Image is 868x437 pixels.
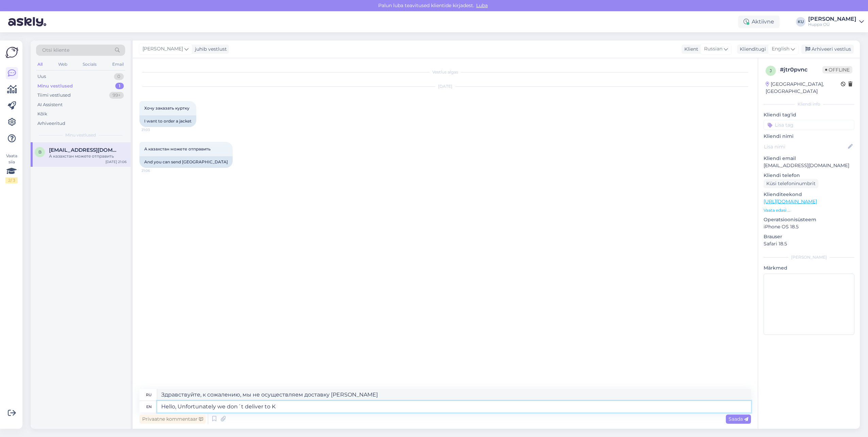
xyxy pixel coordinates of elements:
[704,45,722,53] span: Russian
[37,111,47,117] div: Kõik
[139,115,196,127] div: I want to order a jacket
[157,401,751,412] textarea: Hello, Unfortunately we don´t deliver to K
[115,83,124,90] div: 1
[144,106,189,111] span: Хочу заказать куртку
[764,155,854,162] p: Kliendi email
[796,17,805,27] div: KU
[764,198,817,205] a: [URL][DOMAIN_NAME]
[37,83,73,90] div: Minu vestlused
[65,132,96,138] span: Minu vestlused
[766,81,841,95] div: [GEOGRAPHIC_DATA], [GEOGRAPHIC_DATA]
[57,60,69,69] div: Web
[37,73,46,80] div: Uus
[5,177,18,183] div: 2 / 3
[139,69,751,75] div: Vestlus algas
[764,162,854,169] p: [EMAIL_ADDRESS][DOMAIN_NAME]
[764,216,854,223] p: Operatsioonisüsteem
[5,46,18,59] img: Askly Logo
[770,68,772,73] span: j
[764,264,854,272] p: Märkmed
[764,143,847,150] input: Lisa nimi
[682,46,698,53] div: Klient
[157,389,751,401] textarea: Здравствуйте, к сожалению, мы не осуществляем доставку [PERSON_NAME]
[49,153,127,159] div: А казахстан можете отправить
[764,111,854,118] p: Kliendi tag'id
[474,2,490,9] span: Luba
[808,16,864,27] a: [PERSON_NAME]Huppa OÜ
[772,45,789,53] span: English
[37,120,65,127] div: Arhiveeritud
[37,92,71,99] div: Tiimi vestlused
[139,415,206,424] div: Privaatne kommentaar
[764,254,854,260] div: [PERSON_NAME]
[192,46,227,53] div: juhib vestlust
[780,66,822,74] div: # jtr0pvnc
[139,156,233,168] div: And you can send [GEOGRAPHIC_DATA]
[764,172,854,179] p: Kliendi telefon
[808,16,856,22] div: [PERSON_NAME]
[764,179,818,188] div: Küsi telefoninumbrit
[37,101,63,108] div: AI Assistent
[729,416,748,422] span: Saada
[109,92,124,99] div: 99+
[141,168,167,173] span: 21:06
[111,60,125,69] div: Email
[808,22,856,27] div: Huppa OÜ
[143,45,183,53] span: [PERSON_NAME]
[114,73,124,80] div: 0
[36,60,44,69] div: All
[144,146,211,151] span: А казахстан можете отправить
[764,133,854,140] p: Kliendi nimi
[764,240,854,247] p: Safari 18.5
[139,83,751,90] div: [DATE]
[764,101,854,107] div: Kliendi info
[764,191,854,198] p: Klienditeekond
[49,147,120,153] span: bazarova.gulzat93@gmail.com
[81,60,98,69] div: Socials
[146,389,152,401] div: ru
[141,127,167,132] span: 21:03
[764,233,854,240] p: Brauser
[764,223,854,230] p: iPhone OS 18.5
[38,149,41,155] span: b
[146,401,152,412] div: en
[801,45,854,54] div: Arhiveeri vestlus
[42,47,69,54] span: Otsi kliente
[5,153,18,183] div: Vaata siia
[738,16,780,28] div: Aktiivne
[822,66,852,74] span: Offline
[764,120,854,130] input: Lisa tag
[737,46,766,53] div: Klienditugi
[105,159,127,164] div: [DATE] 21:06
[764,207,854,213] p: Vaata edasi ...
